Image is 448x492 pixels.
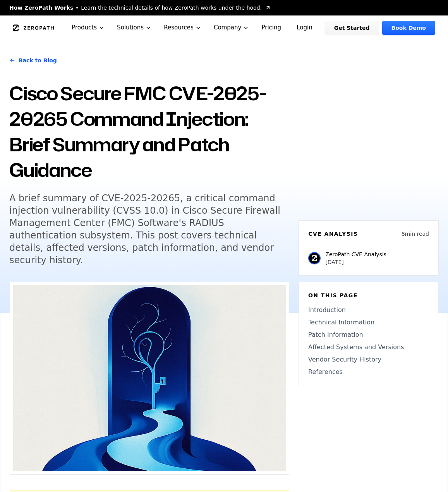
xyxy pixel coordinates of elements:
button: Solutions [111,15,158,40]
p: ZeroPath CVE Analysis [325,250,386,258]
a: Technical Information [308,318,429,327]
h5: A brief summary of CVE-2025-20265, a critical command injection vulnerability (CVSS 10.0) in Cisc... [9,192,289,266]
img: Cisco Secure FMC CVE-2025-20265 Command Injection: Brief Summary and Patch Guidance [13,285,286,471]
h6: On this page [308,291,429,299]
a: Get Started [325,21,379,35]
span: How ZeroPath Works [9,4,73,12]
button: Company [208,15,256,40]
a: Login [287,21,322,35]
a: Pricing [255,15,287,40]
a: How ZeroPath WorksLearn the technical details of how ZeroPath works under the hood. [9,4,271,12]
a: Affected Systems and Versions [308,343,429,352]
p: [DATE] [325,258,386,266]
h1: Cisco Secure FMC CVE-2025-20265 Command Injection: Brief Summary and Patch Guidance [9,81,289,183]
span: Learn the technical details of how ZeroPath works under the hood. [81,4,262,12]
a: Patch Information [308,330,429,339]
img: ZeroPath CVE Analysis [308,252,321,264]
p: 8 min read [402,230,429,238]
a: References [308,367,429,377]
button: Products [65,15,111,40]
button: Resources [158,15,208,40]
a: Back to Blog [9,50,57,71]
a: Introduction [308,305,429,315]
a: Vendor Security History [308,355,429,364]
h6: CVE Analysis [308,230,358,238]
a: Book Demo [382,21,435,35]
